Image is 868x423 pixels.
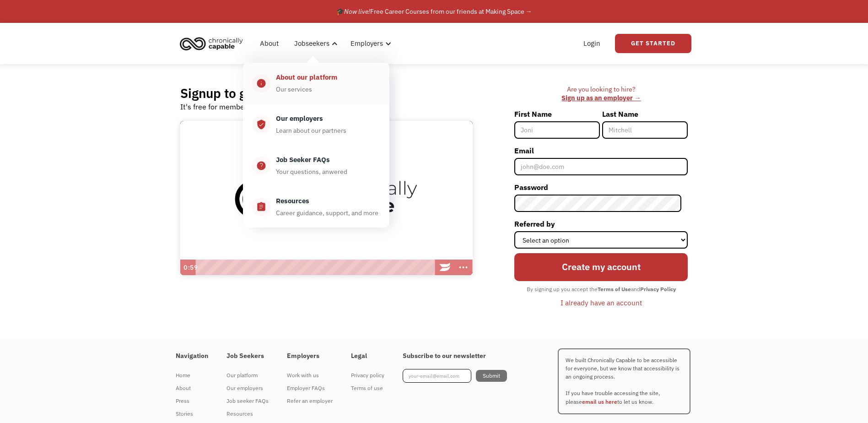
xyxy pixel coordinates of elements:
[345,29,394,58] div: Employers
[226,383,269,394] div: Our employers
[287,395,333,407] a: Refer an employer
[514,253,688,281] input: Create my account
[289,29,340,58] div: Jobseekers
[256,78,266,89] div: info
[514,85,688,102] div: Are you looking to hire? ‍
[287,396,333,407] div: Refer an employer
[351,352,384,360] h4: Legal
[226,396,269,407] div: Job seeker FAQs
[403,369,507,383] form: Footer Newsletter
[514,107,688,311] form: Member-Signup-Form
[256,119,266,130] div: verified_user
[454,260,473,275] button: Show more buttons
[176,370,208,381] div: Home
[287,382,333,395] a: Employer FAQs
[602,107,688,121] label: Last Name
[176,352,208,360] h4: Navigation
[344,7,370,16] em: Now live!
[243,186,389,228] a: assignmentResourcesCareer guidance, support, and more
[176,369,208,382] a: Home
[243,104,389,145] a: verified_userOur employersLearn about our partners
[226,407,269,420] a: Resources
[582,398,617,405] a: email us here
[176,407,208,420] a: Stories
[200,260,431,275] div: Playbar
[558,348,690,414] p: We built Chronically Capable to be accessible for everyone, but we know that accessibility is an ...
[351,369,384,382] a: Privacy policy
[177,33,246,54] img: Chronically Capable logo
[226,382,269,395] a: Our employers
[294,38,329,49] div: Jobseekers
[276,207,378,218] div: Career guidance, support, and more
[276,113,323,124] div: Our employers
[403,369,471,383] input: your-email@email.com
[276,72,337,83] div: About our platform
[256,201,266,212] div: assignment
[598,286,631,293] strong: Terms of Use
[226,352,269,360] h4: Job Seekers
[351,383,384,394] div: Terms of use
[243,145,389,186] a: help_centerJob Seeker FAQsYour questions, anwered
[287,370,333,381] div: Work with us
[226,369,269,382] a: Our platform
[514,180,688,195] label: Password
[351,370,384,381] div: Privacy policy
[177,33,250,54] a: home
[176,395,208,407] a: Press
[276,154,330,165] div: Job Seeker FAQs
[522,283,680,295] div: By signing up you accept the and
[476,370,507,382] input: Submit
[514,107,600,121] label: First Name
[351,382,384,395] a: Terms of use
[276,166,347,177] div: Your questions, anwered
[176,383,208,394] div: About
[287,352,333,360] h4: Employers
[287,369,333,382] a: Work with us
[226,395,269,407] a: Job seeker FAQs
[180,101,253,112] div: It's free for members!
[287,383,333,394] div: Employer FAQs
[514,121,600,139] input: Joni
[256,160,266,171] div: help_center
[180,121,473,276] img: Introducing Chronically Capable
[176,382,208,395] a: About
[514,143,688,158] label: Email
[243,58,389,228] nav: Jobseekers
[602,121,688,139] input: Mitchell
[561,297,642,308] div: I already have an account
[243,63,389,104] a: infoAbout our platformOur services
[403,352,507,360] h4: Subscribe to our newsletter
[578,29,606,58] a: Login
[276,84,312,95] div: Our services
[176,408,208,419] div: Stories
[180,85,304,101] h2: Signup to get started
[514,217,688,231] label: Referred by
[514,158,688,175] input: john@doe.com
[276,125,346,136] div: Learn about our partners
[226,408,269,419] div: Resources
[176,396,208,407] div: Press
[640,286,676,293] strong: Privacy Policy
[561,93,641,102] a: Sign up as an employer →
[436,260,454,275] a: Wistia Logo -- Learn More
[336,6,532,17] div: 🎓 Free Career Courses from our friends at Making Space →
[226,370,269,381] div: Our platform
[554,295,649,310] a: I already have an account
[350,38,383,49] div: Employers
[615,34,691,53] a: Get Started
[254,29,284,58] a: About
[276,195,309,206] div: Resources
